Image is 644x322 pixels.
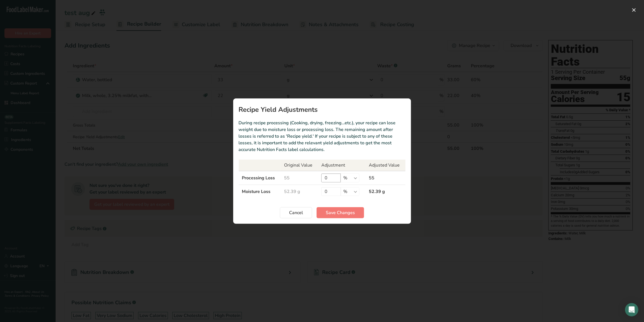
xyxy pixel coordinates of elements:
[318,160,365,171] th: Adjustment
[326,209,355,216] span: Save Changes
[239,120,406,153] p: During recipe processing (Cooking, drying, freezing…etc.), your recipe can lose weight due to moi...
[365,171,405,185] td: 55
[317,207,364,218] button: Save Changes
[239,185,281,198] td: Moisture Loss
[239,106,406,113] h1: Recipe Yield Adjustments
[239,171,281,185] td: Processing Loss
[281,185,318,198] td: 52.39 g
[365,160,405,171] th: Adjusted Value
[281,160,318,171] th: Original Value
[365,185,405,198] td: 52.39 g
[289,209,303,216] span: Cancel
[625,303,638,316] div: Open Intercom Messenger
[280,207,312,218] button: Cancel
[281,171,318,185] td: 55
